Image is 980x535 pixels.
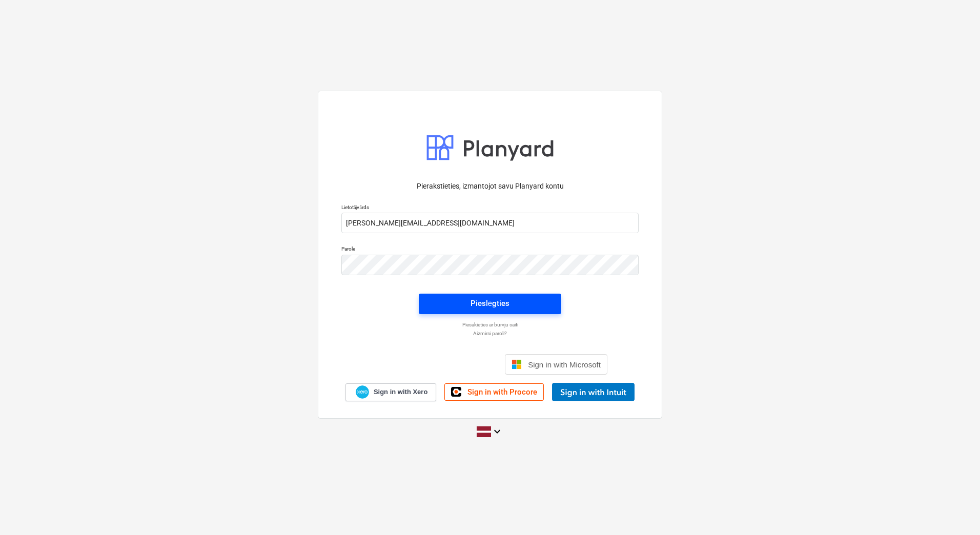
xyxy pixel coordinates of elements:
a: Sign in with Procore [444,383,544,401]
p: Lietotājvārds [341,204,639,213]
span: Sign in with Xero [374,387,427,397]
span: Sign in with Microsoft [528,360,601,369]
a: Piesakieties ar burvju saiti [336,321,644,328]
img: Xero logo [356,385,369,399]
span: Sign in with Procore [467,387,537,397]
iframe: Chat Widget [929,486,980,535]
div: Pieslēgties [471,297,509,310]
iframe: Кнопка "Войти с аккаунтом Google" [367,353,502,376]
input: Lietotājvārds [341,213,639,233]
a: Sign in with Xero [345,383,437,401]
a: Aizmirsi paroli? [336,330,644,337]
i: keyboard_arrow_down [491,425,503,438]
img: Microsoft logo [512,359,522,369]
p: Pierakstieties, izmantojot savu Planyard kontu [341,181,639,192]
p: Parole [341,245,639,254]
button: Pieslēgties [419,294,561,314]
